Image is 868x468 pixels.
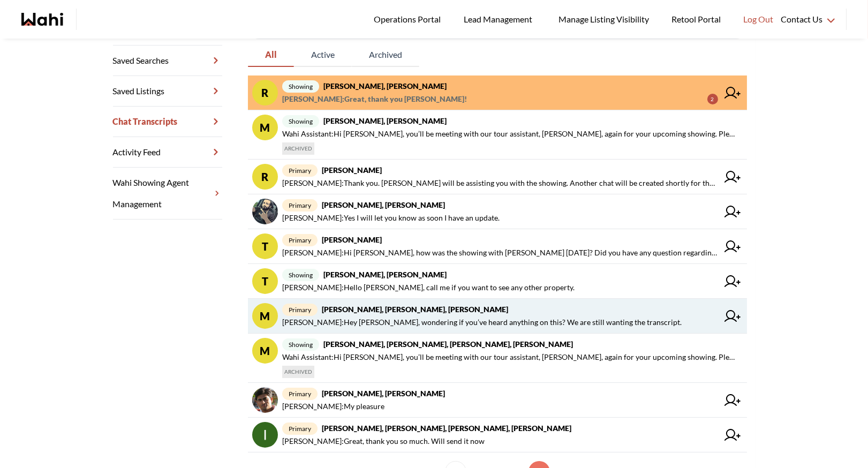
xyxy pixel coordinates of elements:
div: R [252,80,278,105]
a: Mprimary[PERSON_NAME], [PERSON_NAME], [PERSON_NAME][PERSON_NAME]:Hey [PERSON_NAME], wondering if ... [248,299,747,334]
span: primary [282,422,318,435]
span: [PERSON_NAME] : Hello [PERSON_NAME], call me if you want to see any other property. [282,281,575,294]
strong: [PERSON_NAME], [PERSON_NAME] [322,389,445,398]
strong: [PERSON_NAME] [322,165,382,175]
span: primary [282,304,318,316]
span: ARCHIVED [282,142,314,155]
button: Archived [352,43,419,67]
span: Operations Portal [374,12,444,26]
span: primary [282,199,318,212]
a: Rshowing[PERSON_NAME], [PERSON_NAME][PERSON_NAME]:Great, thank you [PERSON_NAME]!2 [248,76,747,110]
span: [PERSON_NAME] : Thank you. [PERSON_NAME] will be assisting you with the showing. Another chat wil... [282,177,718,190]
span: ARCHIVED [282,366,314,378]
span: Log Out [743,12,773,26]
span: Wahi Assistant : Hi [PERSON_NAME], you’ll be meeting with our tour assistant, [PERSON_NAME], agai... [282,351,738,364]
strong: [PERSON_NAME], [PERSON_NAME], [PERSON_NAME], [PERSON_NAME] [322,424,571,433]
span: primary [282,388,318,400]
a: Tprimary[PERSON_NAME][PERSON_NAME]:Hi [PERSON_NAME], how was the showing with [PERSON_NAME] [DATE... [248,229,747,264]
strong: [PERSON_NAME], [PERSON_NAME], [PERSON_NAME], [PERSON_NAME] [323,339,573,349]
span: [PERSON_NAME] : Great, thank you so much. Will send it now [282,435,485,448]
span: [PERSON_NAME] : Hey [PERSON_NAME], wondering if you’ve heard anything on this? We are still wanti... [282,316,682,329]
strong: [PERSON_NAME], [PERSON_NAME] [323,81,447,90]
button: Active [294,43,352,67]
span: [PERSON_NAME] : My pleasure [282,400,384,413]
a: Activity Feed [113,137,222,168]
span: Active [294,43,352,66]
span: [PERSON_NAME] : Hi [PERSON_NAME], how was the showing with [PERSON_NAME] [DATE]? Did you have any... [282,246,718,259]
span: Lead Management [464,12,536,26]
a: Chat Transcripts [113,107,222,137]
strong: [PERSON_NAME], [PERSON_NAME] [322,200,445,209]
button: All [248,43,294,67]
a: Saved Listings [113,76,222,107]
div: 2 [707,94,718,104]
span: [PERSON_NAME] : Yes I will let you know as soon I have an update. [282,212,500,224]
img: chat avatar [252,199,278,224]
div: R [252,164,278,190]
strong: [PERSON_NAME], [PERSON_NAME], [PERSON_NAME] [322,305,508,314]
span: showing [282,115,319,127]
span: showing [282,80,319,93]
a: primary[PERSON_NAME], [PERSON_NAME][PERSON_NAME]:My pleasure [248,383,747,418]
strong: [PERSON_NAME], [PERSON_NAME] [323,116,447,125]
span: Archived [352,43,419,66]
img: chat avatar [252,422,278,448]
a: Rprimary[PERSON_NAME][PERSON_NAME]:Thank you. [PERSON_NAME] will be assisting you with the showin... [248,160,747,194]
a: Saved Searches [113,46,222,76]
strong: [PERSON_NAME], [PERSON_NAME] [323,270,447,279]
a: Wahi Showing Agent Management [113,168,222,220]
span: primary [282,164,318,177]
div: M [252,303,278,329]
div: M [252,338,278,364]
span: showing [282,338,319,351]
span: primary [282,234,318,246]
div: M [252,115,278,140]
strong: [PERSON_NAME] [322,235,382,244]
a: primary[PERSON_NAME], [PERSON_NAME][PERSON_NAME]:Yes I will let you know as soon I have an update. [248,194,747,229]
a: primary[PERSON_NAME], [PERSON_NAME], [PERSON_NAME], [PERSON_NAME][PERSON_NAME]:Great, thank you s... [248,418,747,452]
span: Manage Listing Visibility [555,12,652,26]
a: Mshowing[PERSON_NAME], [PERSON_NAME]Wahi Assistant:Hi [PERSON_NAME], you’ll be meeting with our t... [248,110,747,160]
span: Retool Portal [671,12,724,26]
a: Wahi homepage [21,13,63,26]
a: Mshowing[PERSON_NAME], [PERSON_NAME], [PERSON_NAME], [PERSON_NAME]Wahi Assistant:Hi [PERSON_NAME]... [248,334,747,383]
span: Wahi Assistant : Hi [PERSON_NAME], you’ll be meeting with our tour assistant, [PERSON_NAME], agai... [282,127,738,140]
div: T [252,268,278,294]
a: Tshowing[PERSON_NAME], [PERSON_NAME][PERSON_NAME]:Hello [PERSON_NAME], call me if you want to see... [248,264,747,299]
span: showing [282,269,319,281]
span: All [248,43,294,66]
img: chat avatar [252,387,278,413]
div: T [252,233,278,259]
span: [PERSON_NAME] : Great, thank you [PERSON_NAME]! [282,93,467,105]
